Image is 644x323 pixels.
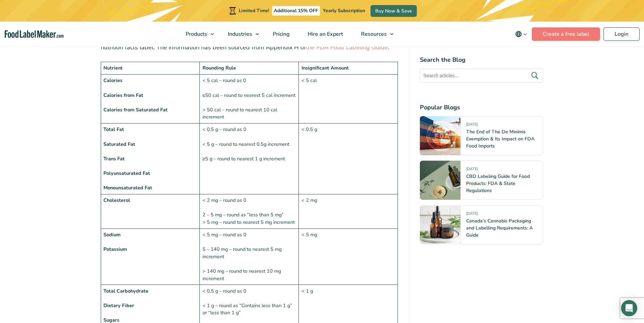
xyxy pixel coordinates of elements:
[420,55,543,64] h4: Search the Blog
[466,173,530,194] a: CBD Labeling Guide for Food Products: FDA & State Regulations
[103,77,122,84] strong: Calories
[466,218,533,238] a: Canada’s Cannabis Packaging and Labelling Requirements: A Guide
[103,170,150,177] strong: Polyunsaturated Fat
[184,30,208,38] span: Products
[371,5,417,17] a: Buy Now & Save
[103,155,125,162] strong: Trans Fat
[420,103,543,112] h4: Popular Blogs
[299,194,398,229] td: < 2 mg
[466,122,478,130] span: [DATE]
[299,228,398,285] td: < 5 mg
[359,30,387,38] span: Resources
[621,300,637,316] div: Open Intercom Messenger
[299,22,351,47] a: Hire an Expert
[103,197,130,204] strong: Cholesterol
[177,22,217,47] a: Products
[103,106,168,113] strong: Calories from Saturated Fat
[239,7,269,14] span: Limited Time!
[306,30,344,38] span: Hire an Expert
[200,194,299,229] td: < 2 mg – round as 0 2 – 5 mg – round as “less than 5 mg” > 5 mg – round to nearest 5 mg increment
[200,124,299,194] td: < 0.5 g – round as 0 < 5 g – round to nearest 0.5g increment ≥5 g – round to nearest 1 g increment
[466,166,478,174] span: [DATE]
[420,69,543,83] input: Search articles...
[226,30,253,38] span: Industries
[200,228,299,285] td: < 5 mg – round as 0 5 – 140 mg – round to nearest 5 mg increment > 140 mg – round to nearest 10 m...
[103,246,127,252] strong: Potassium
[202,64,236,71] strong: Rounding Rule
[306,43,388,51] a: the FDA Food Labeling Guide
[323,7,365,14] span: Yearly Subscription
[466,211,478,219] span: [DATE]
[103,92,143,99] strong: Calories from Fat
[271,30,290,38] span: Pricing
[466,129,534,149] a: The End of The De Minimis Exemption & Its Impact on FDA Food Imports
[103,231,121,238] strong: Sodium
[103,184,152,191] strong: Monounsaturated Fat
[103,64,123,71] strong: Nutrient
[264,22,297,47] a: Pricing
[532,27,600,41] a: Create a free label
[299,124,398,194] td: < 0.5 g
[302,64,349,71] strong: Insignificant Amount
[603,27,640,41] a: Login
[103,141,135,147] strong: Saturated Fat
[299,75,398,124] td: < 5 cal
[103,288,148,294] strong: Total Carbohydrate
[219,22,262,47] a: Industries
[272,6,320,16] span: Additional 15% OFF
[352,22,397,47] a: Resources
[103,302,134,309] strong: Dietary Fiber
[200,75,299,124] td: < 5 cal – round as 0 ≤50 cal – round to nearest 5 cal increment > 50 cal – round to nearest 10 ca...
[103,126,124,133] strong: Total Fat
